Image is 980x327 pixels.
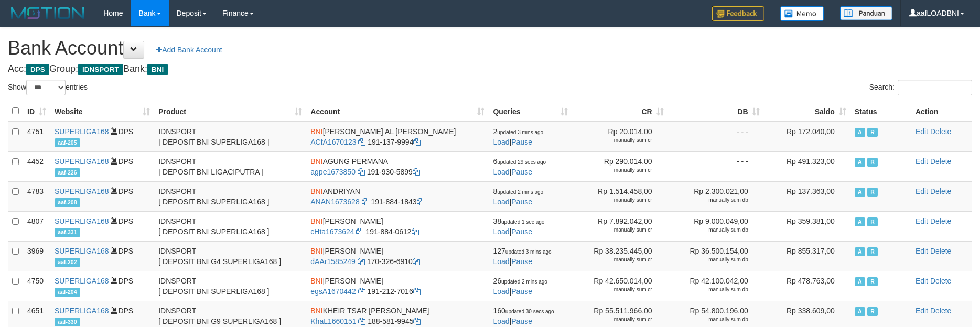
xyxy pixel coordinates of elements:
[916,217,928,225] a: Edit
[855,277,865,286] span: Active
[154,151,306,181] td: IDNSPORT [ DEPOSIT BNI LIGACIPUTRA ]
[310,307,322,315] span: BNI
[493,187,543,206] span: |
[310,187,322,195] span: BNI
[55,198,80,207] span: aaf-208
[764,122,850,152] td: Rp 172.040,00
[306,101,489,122] th: Account: activate to sort column ascending
[154,211,306,241] td: IDNSPORT [ DEPOSIT BNI SUPERLIGA168 ]
[572,101,668,122] th: CR: activate to sort column ascending
[55,288,80,297] span: aaf-204
[572,271,668,301] td: Rp 42.650.014,00
[855,307,865,316] span: Active
[511,257,532,266] a: Pause
[764,101,850,122] th: Saldo: activate to sort column ascending
[358,138,365,146] a: Copy ACfA1670123 to clipboard
[154,101,306,122] th: Product: activate to sort column ascending
[764,271,850,301] td: Rp 478.763,00
[50,241,154,271] td: DPS
[916,307,928,315] a: Edit
[672,316,748,323] div: manually sum db
[154,181,306,211] td: IDNSPORT [ DEPOSIT BNI SUPERLIGA168 ]
[55,258,80,267] span: aaf-202
[8,38,972,59] h1: Bank Account
[840,6,892,20] img: panduan.png
[668,211,764,241] td: Rp 9.000.049,00
[898,80,972,95] input: Search:
[668,122,764,152] td: - - -
[493,247,551,255] span: 127
[306,181,489,211] td: ANDRIYAN 191-884-1843
[413,287,421,296] a: Copy 1912127016 to clipboard
[511,287,532,296] a: Pause
[497,159,546,165] span: updated 29 secs ago
[23,151,50,181] td: 4452
[511,317,532,325] a: Pause
[412,227,419,236] a: Copy 1918840612 to clipboard
[572,181,668,211] td: Rp 1.514.458,00
[55,127,109,136] a: SUPERLIGA168
[489,101,572,122] th: Queries: activate to sort column ascending
[493,187,543,195] span: 8
[850,101,911,122] th: Status
[916,157,928,166] a: Edit
[764,151,850,181] td: Rp 491.323,00
[493,168,509,176] a: Load
[55,228,80,237] span: aaf-331
[497,129,543,135] span: updated 3 mins ago
[916,247,928,255] a: Edit
[855,217,865,226] span: Active
[413,317,421,325] a: Copy 1885819945 to clipboard
[867,247,878,256] span: Running
[310,138,356,146] a: ACfA1670123
[493,277,547,296] span: |
[50,181,154,211] td: DPS
[572,122,668,152] td: Rp 20.014,00
[8,80,88,95] label: Show entries
[23,122,50,152] td: 4751
[572,211,668,241] td: Rp 7.892.042,00
[306,241,489,271] td: [PERSON_NAME] 170-326-6910
[413,257,420,266] a: Copy 1703266910 to clipboard
[672,226,748,234] div: manually sum db
[493,198,509,206] a: Load
[55,138,80,147] span: aaf-205
[764,211,850,241] td: Rp 359.381,00
[55,318,80,326] span: aaf-330
[493,217,544,236] span: |
[493,138,509,146] a: Load
[930,187,951,195] a: Delete
[668,151,764,181] td: - - -
[310,287,356,296] a: egsA1670442
[154,241,306,271] td: IDNSPORT [ DEPOSIT BNI G4 SUPERLIGA168 ]
[764,181,850,211] td: Rp 137.363,00
[493,157,546,176] span: |
[358,257,365,266] a: Copy dAAr1585249 to clipboard
[511,198,532,206] a: Pause
[154,122,306,152] td: IDNSPORT [ DEPOSIT BNI SUPERLIGA168 ]
[869,80,972,95] label: Search:
[413,168,420,176] a: Copy 1919305899 to clipboard
[867,277,878,286] span: Running
[493,307,554,325] span: |
[855,247,865,256] span: Active
[26,64,49,75] span: DPS
[493,227,509,236] a: Load
[505,309,554,314] span: updated 30 secs ago
[916,187,928,195] a: Edit
[511,227,532,236] a: Pause
[78,64,123,75] span: IDNSPORT
[50,151,154,181] td: DPS
[511,138,532,146] a: Pause
[672,197,748,204] div: manually sum db
[576,197,652,204] div: manually sum cr
[310,168,356,176] a: agpe1673850
[23,241,50,271] td: 3969
[310,277,322,285] span: BNI
[149,41,229,59] a: Add Bank Account
[930,277,951,285] a: Delete
[310,317,356,325] a: KhaL1660151
[493,257,509,266] a: Load
[147,64,168,75] span: BNI
[493,277,547,285] span: 26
